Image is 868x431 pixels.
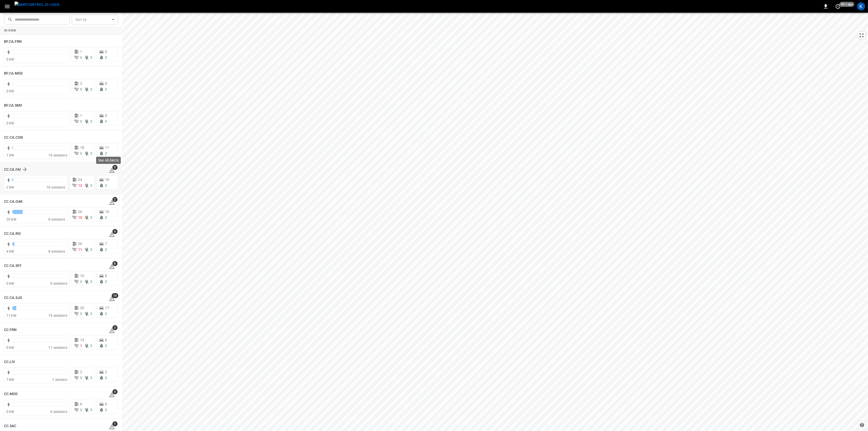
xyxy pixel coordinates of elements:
[90,408,92,412] span: 0
[105,113,107,118] span: 0
[6,185,14,189] span: 2 kW
[6,153,14,157] span: 1 kW
[6,378,14,382] span: 7 kW
[105,151,107,155] span: 0
[80,402,82,406] span: 6
[105,344,107,348] span: 0
[105,87,107,91] span: 0
[50,281,67,285] span: 9 sessions
[90,312,92,316] span: 0
[4,327,17,333] h6: CC.FRN
[52,378,67,382] span: 1 session
[105,306,109,310] span: 17
[80,408,82,412] span: 0
[105,402,107,406] span: 6
[105,178,109,182] span: 10
[78,248,82,252] span: 11
[112,197,117,202] span: 2
[105,312,107,316] span: 0
[48,346,67,350] span: 11 sessions
[78,215,82,220] span: 10
[80,306,84,310] span: 20
[6,410,14,414] span: 0 kW
[80,280,82,284] span: 0
[48,217,65,221] span: 6 sessions
[4,391,18,397] h6: CC.MOD
[112,389,117,394] span: 4
[6,217,16,221] span: 20 kW
[105,408,107,412] span: 0
[90,280,92,284] span: 0
[46,185,65,189] span: 10 sessions
[80,151,82,155] span: 0
[80,274,84,278] span: 10
[105,338,107,342] span: 8
[48,313,67,318] span: 19 sessions
[105,55,107,60] span: 0
[80,87,82,91] span: 0
[4,71,23,76] h6: BF.CA.MOD
[105,119,107,123] span: 0
[105,81,107,85] span: 0
[6,249,14,253] span: 4 kW
[6,89,14,93] span: 0 kW
[4,29,16,32] strong: In View
[80,312,82,316] span: 0
[90,248,92,252] span: 0
[90,376,92,380] span: 0
[4,39,22,45] h6: BF.CA.FRN
[105,370,107,374] span: 2
[90,151,92,155] span: 0
[90,215,92,220] span: 0
[80,50,82,54] span: 1
[105,210,109,214] span: 10
[105,248,107,252] span: 0
[840,2,855,7] span: 30 s ago
[105,50,107,54] span: 0
[6,346,14,350] span: 0 kW
[112,421,117,426] span: 1
[105,376,107,380] span: 0
[105,274,107,278] span: 8
[90,55,92,60] span: 0
[80,113,82,118] span: 1
[78,242,82,246] span: 20
[6,57,14,61] span: 0 kW
[6,313,16,318] span: 11 kW
[90,344,92,348] span: 0
[80,376,82,380] span: 0
[80,55,82,60] span: 0
[90,87,92,91] span: 0
[4,423,17,429] h6: CC.SAC
[112,325,117,330] span: 3
[857,2,865,10] div: profile-icon
[4,199,23,205] h6: CC.CA.OAK
[98,158,119,163] p: See All Alerts
[80,338,84,342] span: 13
[80,370,82,374] span: 2
[4,295,22,301] h6: CC.CA.SJO
[6,281,14,285] span: 0 kW
[80,119,82,123] span: 0
[4,263,22,269] h6: CC.CA.SFF
[80,146,84,150] span: 18
[105,242,107,246] span: 7
[112,293,118,298] span: 14
[78,178,82,182] span: 24
[4,167,21,173] h6: CC.CA.FAI
[6,121,14,125] span: 0 kW
[80,344,82,348] span: 1
[90,183,92,188] span: 0
[834,2,842,10] button: set refresh interval
[90,119,92,123] span: 0
[48,153,67,157] span: 16 sessions
[105,280,107,284] span: 0
[112,229,117,234] span: 4
[78,183,82,188] span: 12
[4,359,15,365] h6: CC.LIV
[4,231,21,237] h6: CC.CA.RIC
[4,135,23,140] h6: CC.CA.CON
[105,183,107,188] span: 0
[105,146,109,150] span: 11
[80,81,82,85] span: 2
